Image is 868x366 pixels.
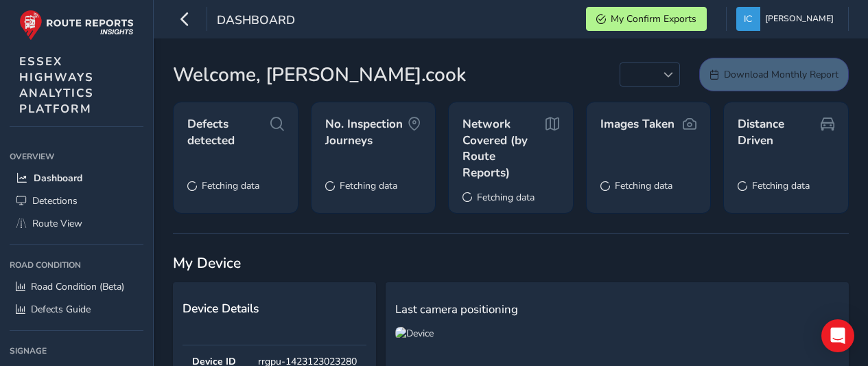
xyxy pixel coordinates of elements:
span: Dashboard [217,12,295,31]
a: Detections [10,190,143,212]
span: Fetching data [477,191,535,204]
div: Overview [10,146,143,167]
button: [PERSON_NAME] [736,7,838,31]
span: Dashboard [34,172,82,185]
span: My Confirm Exports [611,12,696,25]
span: Network Covered (by Route Reports) [462,116,546,181]
img: rr logo [19,10,134,41]
span: Defects detected [187,116,270,148]
div: Road Condition [10,255,143,275]
span: Distance Driven [738,116,821,148]
h2: Device Details [183,301,366,316]
div: Signage [10,341,143,361]
span: Fetching data [202,179,259,192]
span: ESSEX HIGHWAYS ANALYTICS PLATFORM [19,54,94,117]
span: Road Condition (Beta) [31,280,124,293]
span: Images Taken [600,116,675,133]
a: Route View [10,212,143,235]
span: My Device [173,253,241,273]
span: Defects Guide [31,303,91,316]
img: diamond-layout [736,7,760,31]
span: Fetching data [615,179,672,192]
a: Road Condition (Beta) [10,275,143,298]
img: Device [395,327,434,340]
div: Open Intercom Messenger [821,319,854,352]
span: Fetching data [340,179,397,192]
span: No. Inspection Journeys [325,116,408,148]
a: Dashboard [10,167,143,190]
a: Defects Guide [10,298,143,321]
span: Detections [32,194,78,207]
span: Last camera positioning [395,301,518,317]
button: My Confirm Exports [586,7,707,31]
span: Fetching data [752,179,810,192]
span: Route View [32,217,82,230]
span: [PERSON_NAME] [765,7,834,31]
span: Welcome, [PERSON_NAME].cook [173,60,466,89]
